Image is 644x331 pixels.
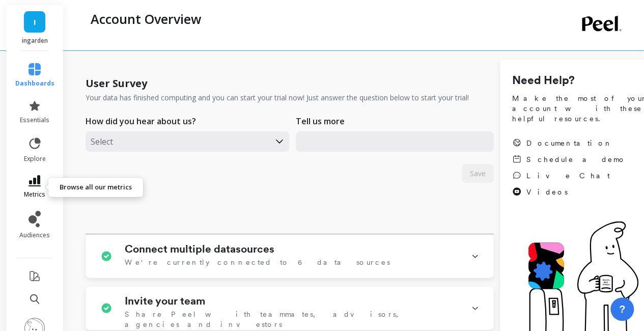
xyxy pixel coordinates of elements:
[24,190,45,199] span: metrics
[91,10,201,27] p: Account Overview
[19,231,50,239] span: audiences
[125,257,390,267] span: We're currently connected to 6 data sources
[125,295,205,307] h1: Invite your team
[512,138,626,148] a: Documentation
[526,138,613,148] span: Documentation
[34,16,36,28] span: I
[86,115,196,127] p: How did you hear about us?
[526,171,610,181] span: Live Chat
[619,302,625,316] span: ?
[86,76,147,91] h1: User Survey
[86,93,469,103] p: Your data has finished computing and you can start your trial now! Just answer the question below...
[610,297,634,321] button: ?
[512,187,626,197] a: Videos
[20,116,49,124] span: essentials
[24,155,46,163] span: explore
[512,154,626,164] a: Schedule a demo
[526,154,626,164] span: Schedule a demo
[16,37,53,45] p: ingarden
[15,79,54,88] span: dashboards
[526,187,568,197] span: Videos
[125,309,459,329] span: Share Peel with teammates, advisors, agencies and investors
[125,243,274,255] h1: Connect multiple datasources
[296,115,345,127] p: Tell us more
